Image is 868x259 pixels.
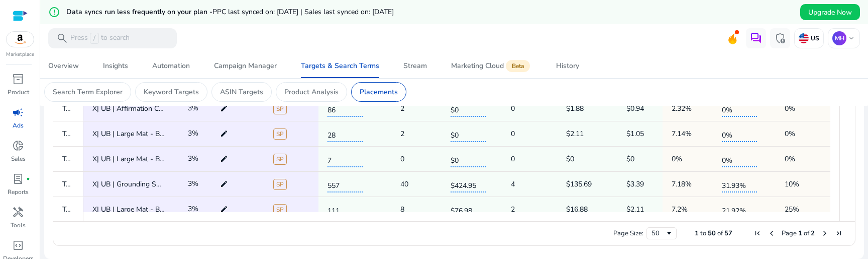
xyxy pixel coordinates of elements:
[62,205,107,214] span: Top Of Search
[144,87,199,97] p: Keyword Targets
[652,229,665,238] div: 50
[511,98,515,119] p: 0
[56,32,68,44] span: search
[62,179,107,189] span: Top Of Search
[403,62,427,70] div: Stream
[566,174,592,195] p: $135.69
[451,62,532,70] div: Marketing Cloud
[626,98,644,119] p: $0.94
[722,100,757,117] span: 0%
[511,174,515,195] p: 4
[214,62,277,70] div: Campaign Manager
[11,221,26,230] p: Tools
[808,7,852,18] span: Upgrade Now
[724,229,732,238] span: 57
[218,101,231,116] mat-icon: edit
[301,62,379,70] div: Targets & Search Terms
[799,33,809,43] img: us.svg
[328,125,363,142] span: 28
[722,175,757,192] span: 31.93%
[506,60,530,72] span: Beta
[92,154,291,164] span: X| UB | Large Mat - B07F76MFBP | SP - Exact - grounding mat
[451,201,486,218] span: $76.98
[785,129,795,139] span: 0%
[90,33,99,44] span: /
[273,204,287,215] span: SP
[626,199,644,220] p: $2.11
[672,149,682,169] p: 0%
[220,87,263,97] p: ASIN Targets
[92,179,267,189] span: X| UB | Grounding Sheets - B0D42FL7RB | SP - Phrase
[360,87,398,97] p: Placements
[511,149,515,169] p: 0
[92,104,322,113] span: X| UB | Affirmation Cards - B0F6NTBK4S | SP - Phrase - affirmation card
[451,100,486,117] span: $0
[92,129,347,139] span: X| UB | Large Mat - B07F76MFBP | [PERSON_NAME]-Expanded - B08W29GFK5
[8,88,29,97] p: Product
[511,123,515,144] p: 0
[800,4,860,20] button: Upgrade Now
[400,98,404,119] p: 2
[451,125,486,142] span: $0
[273,179,287,190] span: SP
[328,201,363,218] span: 111
[626,149,634,169] p: $0
[768,229,776,237] div: Previous Page
[613,229,643,238] div: Page Size:
[328,100,363,117] span: 86
[188,204,198,214] span: 3%
[12,140,24,152] span: donut_small
[48,6,60,18] mat-icon: error_outline
[12,106,24,118] span: campaign
[11,154,26,163] p: Sales
[284,87,339,97] p: Product Analysis
[700,229,706,238] span: to
[212,7,394,17] span: PPC last synced on: [DATE] | Sales last synced on: [DATE]
[188,128,198,138] span: 3%
[188,179,198,188] span: 3%
[62,154,107,164] span: Top Of Search
[8,187,29,197] p: Reports
[103,62,128,70] div: Insights
[717,229,723,238] span: of
[672,174,692,195] p: 7.18%
[273,103,287,114] span: SP
[753,229,762,237] div: First Page
[400,123,404,144] p: 2
[400,174,408,195] p: 40
[785,154,795,164] span: 0%
[188,154,198,163] span: 3%
[672,123,692,144] p: 7.14%
[821,229,829,237] div: Next Page
[400,199,404,220] p: 8
[218,151,231,166] mat-icon: edit
[273,128,287,140] span: SP
[400,149,404,169] p: 0
[809,34,819,42] p: US
[13,121,24,130] p: Ads
[672,98,692,119] p: 2.32%
[328,150,363,167] span: 7
[12,173,24,185] span: lab_profile
[695,229,699,238] span: 1
[152,62,190,70] div: Automation
[847,34,855,42] span: keyboard_arrow_down
[53,87,123,97] p: Search Term Explorer
[798,229,802,238] span: 1
[62,129,107,139] span: Top Of Search
[785,104,795,113] span: 0%
[26,177,30,181] span: fiber_manual_record
[62,104,107,113] span: Top Of Search
[722,201,757,218] span: 21.92%
[626,123,644,144] p: $1.05
[811,229,815,238] span: 2
[218,176,231,191] mat-icon: edit
[188,103,198,113] span: 3%
[12,206,24,218] span: handyman
[708,229,716,238] span: 50
[273,154,287,165] span: SP
[646,227,677,239] div: Page Size
[722,125,757,142] span: 0%
[66,8,394,17] h5: Data syncs run less frequently on your plan -
[451,150,486,167] span: $0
